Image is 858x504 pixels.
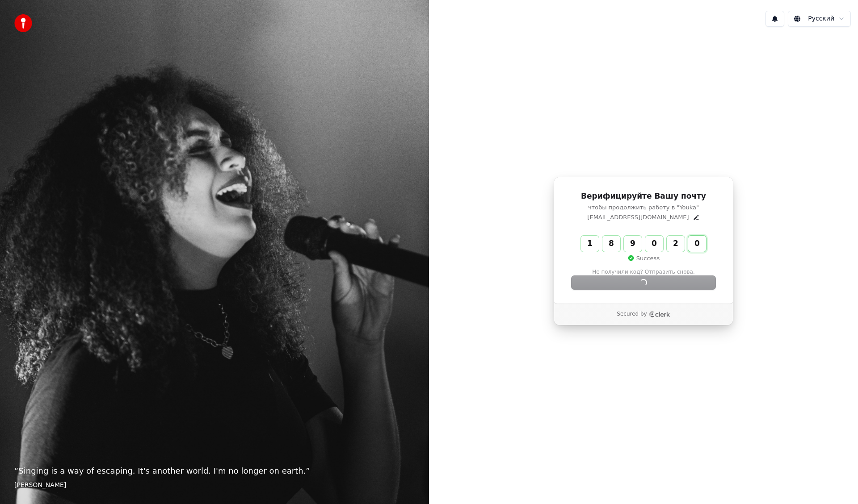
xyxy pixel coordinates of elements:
input: Enter verification code [581,236,724,252]
footer: [PERSON_NAME] [14,481,415,490]
p: чтобы продолжить работу в "Youka" [572,204,715,212]
p: [EMAIL_ADDRESS][DOMAIN_NAME] [587,213,689,221]
button: Edit [693,214,700,221]
p: Success [627,254,660,262]
p: Secured by [617,311,647,318]
h1: Верифицируйте Вашу почту [572,191,715,202]
a: Clerk logo [649,311,670,317]
p: “ Singing is a way of escaping. It's another world. I'm no longer on earth. ” [14,465,415,477]
img: youka [14,14,32,32]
